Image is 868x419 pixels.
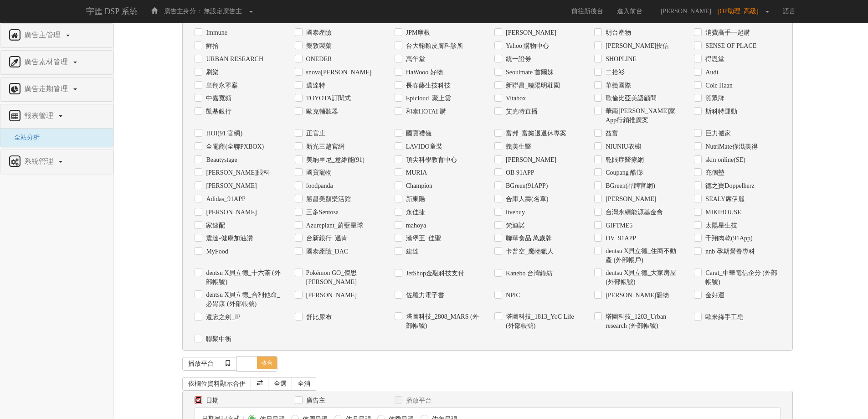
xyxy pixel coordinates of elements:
[204,94,231,103] label: 中嘉寬頻
[204,208,257,217] label: [PERSON_NAME]
[404,107,446,116] label: 和泰HOTAI 購
[404,129,431,138] label: 國寶禮儀
[603,155,644,165] label: 乾眼症醫療網
[304,41,332,51] label: 樂敦製藥
[703,142,757,151] label: NutriMate你滋美得
[703,291,724,300] label: 金好運
[7,155,106,169] a: 系統管理
[703,155,745,165] label: skm online(SE)
[204,81,238,90] label: 皇翔永寧案
[603,41,669,51] label: [PERSON_NAME]投信
[22,112,58,119] span: 報表管理
[703,313,744,322] label: 歐米綠手工皂
[204,269,281,287] label: dentsu X貝立德_十六茶 (外部帳號)
[503,81,560,90] label: 新聯昌_曉陽明莊園
[703,208,741,217] label: MIKIHOUSE
[404,396,431,405] label: 播放平台
[7,109,106,124] a: 報表管理
[503,181,548,191] label: BGreen(91APP)
[204,181,257,191] label: [PERSON_NAME]
[7,134,40,141] a: 全站分析
[703,269,780,287] label: Carat_中華電信企分 (外部帳號)
[404,247,419,256] label: 建達
[7,55,106,70] a: 廣告素材管理
[304,28,332,37] label: 國泰產險
[703,234,752,243] label: 千翔肉乾(91App)
[603,221,632,230] label: GIFTME5
[503,168,534,177] label: OB 91APP
[304,94,351,103] label: TOYOTA訂閱式
[503,291,520,300] label: NPIC
[304,313,332,322] label: 舒比尿布
[404,234,441,243] label: 漢堡王_佳聖
[703,81,732,90] label: Cole Haan
[204,195,245,204] label: Adidas_91APP
[204,155,237,165] label: Beautystage
[304,68,372,77] label: snova[PERSON_NAME]
[22,85,72,93] span: 廣告走期管理
[304,129,325,138] label: 正官庄
[503,269,553,278] label: Kanebo 台灣鐘紡
[404,312,481,331] label: 塔圖科技_2808_MARS (外部帳號)
[204,396,219,405] label: 日期
[404,208,425,217] label: 永佳捷
[257,357,277,369] span: 收合
[404,81,451,90] label: 長春藤生技科技
[204,335,231,344] label: 聯聚中衡
[603,55,637,64] label: SHOPLINE
[703,129,731,138] label: 巨力搬家
[703,55,724,64] label: 得恩堂
[204,129,242,138] label: HOI(91 官網)
[304,396,325,405] label: 廣告主
[503,195,548,204] label: 合庫人壽(名單)
[304,291,357,300] label: [PERSON_NAME]
[603,81,631,90] label: 華義國際
[304,247,349,256] label: 國泰產險_DAC
[603,247,680,265] label: dentsu X貝立德_住商不動產 (外部帳戶)
[204,8,242,15] span: 無設定廣告主
[292,377,316,391] a: 全消
[703,247,755,256] label: nnb 孕期營養專科
[503,94,526,103] label: Vitabox
[204,290,281,309] label: dentsu X貝立德_合利他命_必胃康 (外部帳號)
[603,129,618,138] label: 益富
[503,247,554,256] label: 卡普空_魔物獵人
[703,221,737,230] label: 太陽星生技
[304,221,363,230] label: Azureplant_蔚藍星球
[503,28,556,37] label: [PERSON_NAME]
[503,107,538,116] label: 艾克特直播
[503,221,525,230] label: 梵迪諾
[204,313,240,322] label: 遺忘之劍_IP
[22,58,72,66] span: 廣告素材管理
[404,41,463,51] label: 台大翰穎皮膚科診所
[304,107,338,116] label: 歐克輔聽器
[404,68,443,77] label: HaWooo 好物
[204,55,263,64] label: URBAN RESEARCH
[404,181,432,191] label: Champion
[603,107,680,125] label: 華南[PERSON_NAME]家App行銷推廣案
[703,107,737,116] label: 斯科特運動
[603,68,625,77] label: 二拾衫
[204,28,227,37] label: Immune
[718,8,763,15] span: [OP助理_高級]
[503,312,580,331] label: 塔圖科技_1813_YoC Life (外部帳號)
[22,157,58,165] span: 系統管理
[503,41,549,51] label: Yahoo 購物中心
[404,55,425,64] label: 萬年堂
[503,208,525,217] label: livebuy
[603,195,656,204] label: [PERSON_NAME]
[404,155,457,165] label: 頂尖科學教育中心
[503,68,554,77] label: Seoulmate 首爾妹
[503,129,566,138] label: 富邦_富樂退退休專案
[503,155,556,165] label: [PERSON_NAME]
[164,8,202,15] span: 廣告主身分：
[204,168,269,177] label: [PERSON_NAME]眼科
[304,142,344,151] label: 新光三越官網
[603,168,643,177] label: Coupang 酷澎
[404,195,425,204] label: 新東陽
[703,28,750,37] label: 消費高手一起購
[503,55,531,64] label: 統一證券
[603,269,680,287] label: dentsu X貝立德_大家房屋 (外部帳號)
[204,142,264,151] label: 全電商(全聯PXBOX)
